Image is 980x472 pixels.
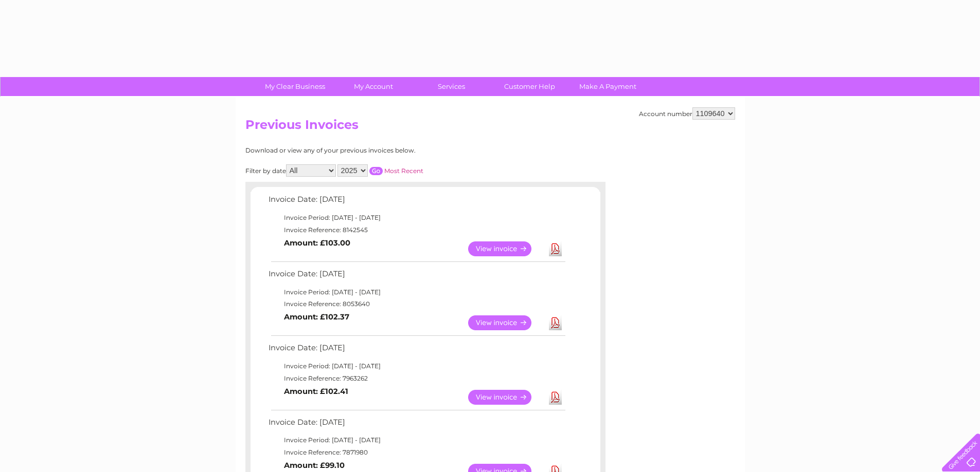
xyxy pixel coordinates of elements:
[266,212,567,224] td: Invoice Period: [DATE] - [DATE]
[468,390,544,405] a: View
[468,241,544,256] a: View
[266,372,567,385] td: Invoice Reference: 7963262
[487,77,572,96] a: Customer Help
[284,312,349,322] b: Amount: £102.37
[245,164,515,177] div: Filter by date
[266,267,567,286] td: Invoice Date: [DATE]
[384,167,423,175] a: Most Recent
[284,238,350,248] b: Amount: £103.00
[245,147,515,154] div: Download or view any of your previous invoices below.
[549,241,562,256] a: Download
[266,416,567,435] td: Invoice Date: [DATE]
[468,315,544,330] a: View
[565,77,650,96] a: Make A Payment
[266,224,567,236] td: Invoice Reference: 8142545
[266,434,567,446] td: Invoice Period: [DATE] - [DATE]
[245,118,735,137] h2: Previous Invoices
[266,298,567,310] td: Invoice Reference: 8053640
[253,77,337,96] a: My Clear Business
[549,390,562,405] a: Download
[549,315,562,330] a: Download
[331,77,416,96] a: My Account
[284,387,348,396] b: Amount: £102.41
[639,107,735,120] div: Account number
[284,461,345,470] b: Amount: £99.10
[266,360,567,372] td: Invoice Period: [DATE] - [DATE]
[266,341,567,360] td: Invoice Date: [DATE]
[409,77,494,96] a: Services
[266,446,567,459] td: Invoice Reference: 7871980
[266,286,567,298] td: Invoice Period: [DATE] - [DATE]
[266,193,567,212] td: Invoice Date: [DATE]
